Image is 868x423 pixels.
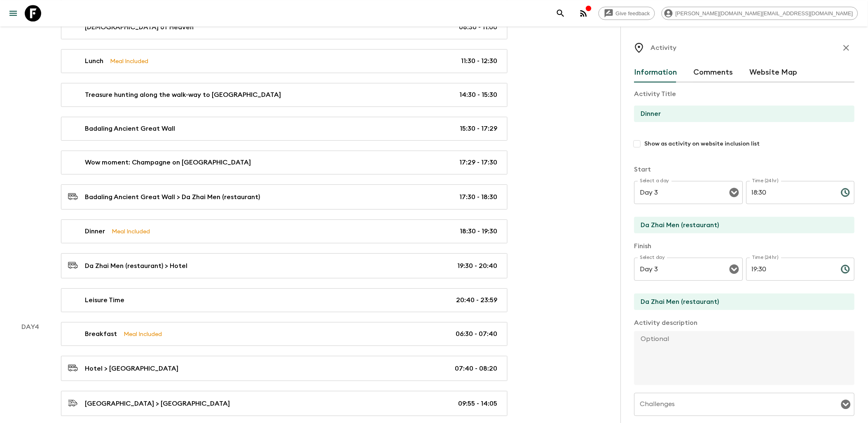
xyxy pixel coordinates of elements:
a: Da Zhai Men (restaurant) > Hotel19:30 - 20:40 [61,253,508,278]
label: Time (24hr) [752,254,779,261]
a: Treasure hunting along the walk-way to [GEOGRAPHIC_DATA]14:30 - 15:30 [61,83,508,107]
span: Show as activity on website inclusion list [645,140,760,148]
p: Day 4 [10,322,51,332]
p: 18:30 - 19:30 [460,226,497,236]
label: Select a day [640,177,669,184]
p: [DEMOGRAPHIC_DATA] of Heaven [85,22,194,32]
p: Meal Included [112,227,150,236]
p: 17:29 - 17:30 [459,157,497,167]
span: Give feedback [611,10,655,16]
p: Dinner [85,226,105,236]
button: Choose time, selected time is 6:30 PM [838,184,854,201]
p: 09:55 - 14:05 [458,399,497,409]
span: [PERSON_NAME][DOMAIN_NAME][EMAIL_ADDRESS][DOMAIN_NAME] [671,10,858,16]
label: Time (24hr) [752,177,779,184]
p: Badaling Ancient Great Wall > Da Zhai Men (restaurant) [85,192,260,202]
p: 19:30 - 20:40 [457,261,497,271]
button: menu [5,5,21,21]
a: Wow moment: Champagne on [GEOGRAPHIC_DATA]17:29 - 17:30 [61,150,508,174]
a: DinnerMeal Included18:30 - 19:30 [61,219,508,243]
p: Badaling Ancient Great Wall [85,124,175,134]
label: Select day [640,254,665,261]
p: 08:30 - 11:00 [459,22,497,32]
button: Open [729,187,740,198]
input: Start Location [634,217,848,233]
a: Badaling Ancient Great Wall15:30 - 17:29 [61,117,508,141]
a: BreakfastMeal Included06:30 - 07:40 [61,322,508,346]
input: hh:mm [746,258,835,281]
input: hh:mm [746,181,835,204]
p: Activity [651,43,677,53]
p: 07:40 - 08:20 [455,364,497,374]
input: E.g Hozuagawa boat tour [634,106,848,122]
button: search adventures [552,5,569,21]
p: Activity Title [634,89,855,99]
a: Leisure Time20:40 - 23:59 [61,288,508,312]
p: 11:30 - 12:30 [461,56,497,66]
button: Open [840,399,852,410]
a: Badaling Ancient Great Wall > Da Zhai Men (restaurant)17:30 - 18:30 [61,184,508,209]
p: 17:30 - 18:30 [459,192,497,202]
p: Meal Included [110,56,148,66]
a: Give feedback [599,7,655,20]
button: Website Map [750,63,798,82]
button: Information [634,63,677,82]
p: 15:30 - 17:29 [460,124,497,134]
p: Finish [634,241,855,251]
p: 06:30 - 07:40 [456,329,497,339]
a: [DEMOGRAPHIC_DATA] of Heaven08:30 - 11:00 [61,15,508,39]
a: Hotel > [GEOGRAPHIC_DATA]07:40 - 08:20 [61,356,508,381]
p: 20:40 - 23:59 [456,295,497,305]
button: Comments [694,63,733,82]
a: [GEOGRAPHIC_DATA] > [GEOGRAPHIC_DATA]09:55 - 14:05 [61,391,508,416]
p: 14:30 - 15:30 [459,90,497,100]
button: Choose time, selected time is 7:30 PM [838,261,854,277]
p: Meal Included [124,329,162,338]
p: Activity description [634,318,855,328]
p: [GEOGRAPHIC_DATA] > [GEOGRAPHIC_DATA] [85,399,230,409]
input: End Location (leave blank if same as Start) [634,294,848,310]
p: Wow moment: Champagne on [GEOGRAPHIC_DATA] [85,157,251,167]
p: Breakfast [85,329,117,339]
p: Lunch [85,56,103,66]
p: Start [634,164,855,174]
p: Da Zhai Men (restaurant) > Hotel [85,261,187,271]
div: [PERSON_NAME][DOMAIN_NAME][EMAIL_ADDRESS][DOMAIN_NAME] [662,7,858,20]
button: Open [729,263,740,275]
p: Treasure hunting along the walk-way to [GEOGRAPHIC_DATA] [85,90,281,100]
p: Leisure Time [85,295,124,305]
p: Hotel > [GEOGRAPHIC_DATA] [85,364,178,374]
a: LunchMeal Included11:30 - 12:30 [61,49,508,73]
